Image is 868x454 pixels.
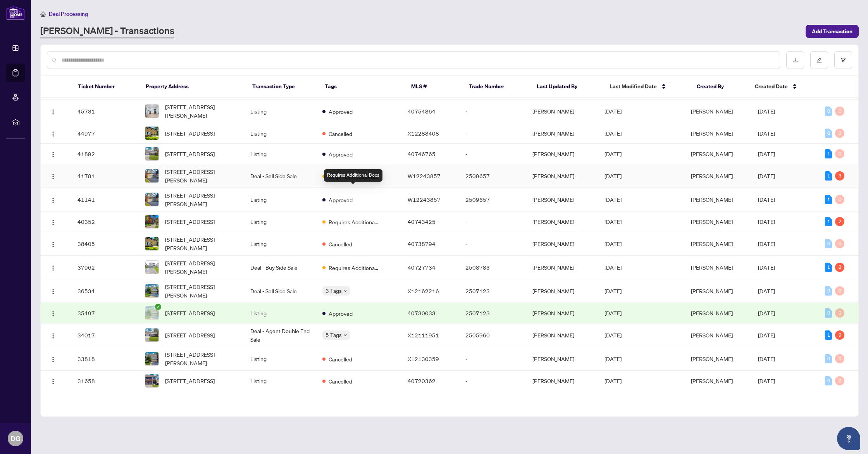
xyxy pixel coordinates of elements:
span: [PERSON_NAME] [691,310,733,316]
td: - [459,347,526,371]
div: 0 [825,107,832,116]
td: 2509657 [459,164,526,188]
span: [STREET_ADDRESS][PERSON_NAME] [165,235,238,252]
div: Requires Additional Docs [324,169,382,182]
button: Logo [47,148,59,160]
th: MLS # [405,76,463,98]
span: [DATE] [758,218,775,225]
td: [PERSON_NAME] [526,371,598,391]
td: [PERSON_NAME] [526,347,598,371]
td: Listing [244,100,316,123]
th: Last Modified Date [603,76,691,98]
div: 0 [835,239,844,248]
span: X12111951 [408,332,439,339]
span: Cancelled [329,355,352,363]
td: [PERSON_NAME] [526,323,598,347]
span: [PERSON_NAME] [691,108,733,115]
span: Cancelled [329,377,352,385]
td: Listing [244,347,316,371]
td: 33818 [71,347,138,371]
th: Transaction Type [246,76,319,98]
span: Deal Processing [49,10,88,17]
span: down [343,289,347,293]
td: 36534 [71,279,138,303]
span: [DATE] [758,355,775,362]
td: Deal - Buy Side Sale [244,256,316,279]
span: 40746765 [408,150,436,157]
td: 40352 [71,212,138,232]
span: [STREET_ADDRESS][PERSON_NAME] [165,350,238,367]
img: thumbnail-img [145,105,158,118]
td: - [459,100,526,123]
span: X12288408 [408,130,439,137]
th: Created Date [749,76,816,98]
td: Listing [244,188,316,212]
span: Cancelled [329,129,352,138]
img: thumbnail-img [145,215,158,228]
td: [PERSON_NAME] [526,256,598,279]
img: Logo [50,333,56,339]
span: [DATE] [604,332,622,339]
td: [PERSON_NAME] [526,100,598,123]
span: down [343,333,347,337]
td: 2505960 [459,323,526,347]
th: Trade Number [463,76,530,98]
img: Logo [50,219,56,225]
span: [DATE] [604,172,622,179]
img: thumbnail-img [145,261,158,274]
span: check-circle [155,304,161,310]
img: Logo [50,197,56,203]
span: [DATE] [604,310,622,316]
button: filter [834,51,852,69]
span: 40720362 [408,377,436,384]
span: [DATE] [604,130,622,137]
span: [STREET_ADDRESS] [165,129,215,138]
span: [DATE] [604,355,622,362]
img: Logo [50,311,56,317]
td: 2507123 [459,303,526,323]
img: Logo [50,289,56,295]
span: [STREET_ADDRESS][PERSON_NAME] [165,103,238,120]
span: [PERSON_NAME] [691,355,733,362]
div: 0 [835,195,844,204]
button: download [786,51,804,69]
td: [PERSON_NAME] [526,279,598,303]
img: thumbnail-img [145,284,158,298]
span: Requires Additional Docs [329,218,379,226]
span: [DATE] [758,332,775,339]
td: Deal - Sell Side Sale [244,164,316,188]
div: 0 [835,107,844,116]
span: [DATE] [758,150,775,157]
span: DG [10,433,21,444]
th: Ticket Number [72,76,139,98]
span: [STREET_ADDRESS][PERSON_NAME] [165,167,238,184]
div: 0 [835,149,844,158]
span: filter [840,57,846,63]
span: [DATE] [758,108,775,115]
td: [PERSON_NAME] [526,164,598,188]
div: 1 [825,171,832,181]
span: Cancelled [329,240,352,248]
td: Listing [244,391,316,450]
button: Add Transaction [806,25,859,38]
span: [DATE] [604,377,622,384]
div: 1 [825,217,832,226]
td: 35497 [71,303,138,323]
button: Logo [47,285,59,297]
div: 0 [835,376,844,385]
td: [PERSON_NAME] [526,391,598,450]
img: Logo [50,174,56,180]
span: [DATE] [758,196,775,203]
span: [PERSON_NAME] [691,172,733,179]
div: 0 [825,308,832,318]
td: 2507123 [459,279,526,303]
img: Logo [50,151,56,158]
span: Requires Additional Docs [329,263,379,272]
div: 0 [825,286,832,296]
a: [PERSON_NAME] - Transactions [40,24,174,38]
button: Logo [47,307,59,319]
span: [DATE] [604,196,622,203]
span: [DATE] [604,108,622,115]
div: 1 [825,149,832,158]
span: [PERSON_NAME] [691,240,733,247]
